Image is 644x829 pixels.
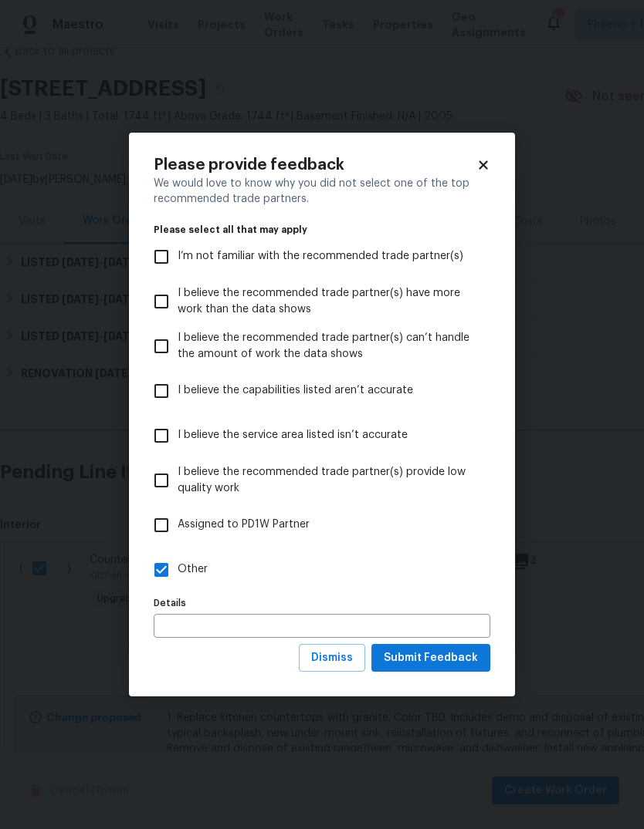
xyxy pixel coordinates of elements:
span: Submit Feedback [384,649,478,668]
label: Details [154,598,490,608]
span: Dismiss [311,649,353,668]
span: I believe the recommended trade partner(s) have more work than the data shows [178,285,478,318]
button: Dismiss [299,644,365,672]
legend: Please select all that may apply [154,225,490,234]
span: I believe the service area listed isn’t accurate [178,427,408,443]
span: Other [178,561,208,578]
span: Assigned to PD1W Partner [178,517,310,533]
h2: Please provide feedback [154,157,476,173]
span: I believe the capabilities listed aren’t accurate [178,382,413,399]
div: We would love to know why you did not select one of the top recommended trade partners. [154,176,490,207]
span: I’m not familiar with the recommended trade partner(s) [178,248,463,265]
button: Submit Feedback [371,644,490,672]
span: I believe the recommended trade partner(s) can’t handle the amount of work the data shows [178,330,478,362]
span: I believe the recommended trade partner(s) provide low quality work [178,464,478,497]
